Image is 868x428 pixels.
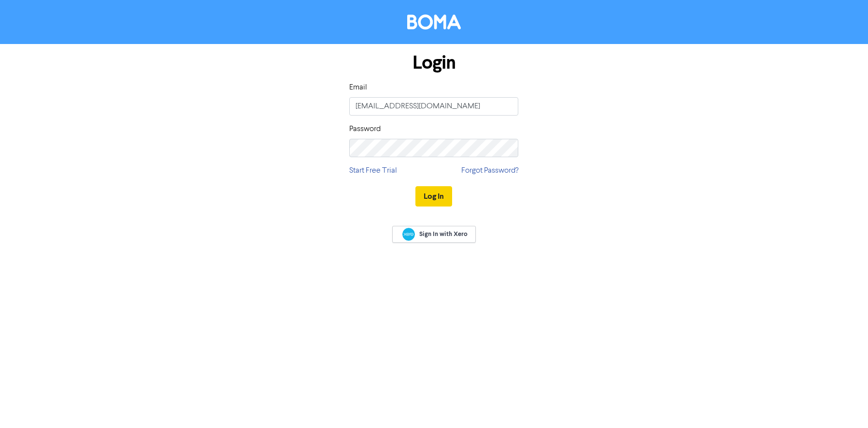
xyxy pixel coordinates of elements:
[349,165,397,177] a: Start Free Trial
[349,52,518,74] h1: Login
[415,186,452,207] button: Log In
[349,123,381,135] label: Password
[461,165,518,177] a: Forgot Password?
[402,228,415,241] img: Xero logo
[407,15,461,30] img: BOMA Logo
[419,230,468,238] span: Sign In with Xero
[349,82,367,93] label: Email
[744,324,868,428] iframe: Chat Widget
[392,226,475,243] a: Sign In with Xero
